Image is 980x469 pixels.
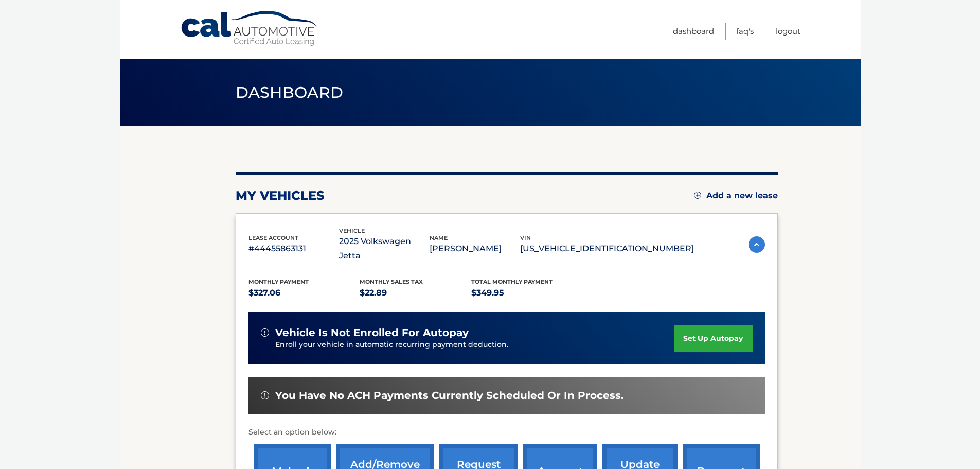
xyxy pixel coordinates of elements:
span: lease account [248,234,298,241]
span: Total Monthly Payment [471,278,553,285]
p: $349.95 [471,286,583,300]
h2: my vehicles [236,188,325,203]
p: [US_VEHICLE_IDENTIFICATION_NUMBER] [520,241,694,256]
a: Logout [776,23,800,40]
img: alert-white.svg [261,391,269,399]
span: vehicle [339,227,365,234]
img: alert-white.svg [261,328,269,337]
img: add.svg [694,192,701,199]
span: Monthly Payment [248,278,309,285]
a: Add a new lease [694,190,778,201]
a: set up autopay [674,325,752,352]
span: Dashboard [236,83,344,102]
p: Select an option below: [248,426,765,439]
p: [PERSON_NAME] [430,241,520,256]
p: Enroll your vehicle in automatic recurring payment deduction. [275,339,674,351]
span: Monthly sales Tax [360,278,423,285]
p: $327.06 [248,286,360,300]
span: name [430,234,448,241]
span: vin [520,234,531,241]
p: #44455863131 [248,241,339,256]
span: vehicle is not enrolled for autopay [275,326,469,339]
a: Cal Automotive [180,10,319,47]
a: FAQ's [736,23,754,40]
img: accordion-active.svg [749,236,765,253]
span: You have no ACH payments currently scheduled or in process. [275,389,623,402]
p: $22.89 [360,286,471,300]
p: 2025 Volkswagen Jetta [339,234,430,263]
a: Dashboard [673,23,714,40]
